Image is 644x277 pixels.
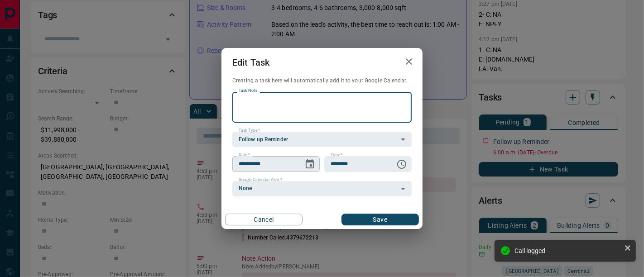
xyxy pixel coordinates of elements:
button: Choose time, selected time is 6:00 AM [393,155,411,173]
label: Task Type [239,128,260,134]
label: Google Calendar Alert [239,177,282,183]
div: Follow up Reminder [232,132,412,147]
h2: Edit Task [221,48,280,77]
div: Call logged [514,247,620,254]
label: Time [331,152,342,158]
label: Date [239,152,250,158]
button: Save [341,214,419,225]
button: Choose date, selected date is Sep 12, 2025 [301,155,319,173]
p: Creating a task here will automatically add it to your Google Calendar. [232,77,412,85]
button: Cancel [225,214,303,225]
label: Task Note [239,88,257,94]
div: None [232,181,412,196]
